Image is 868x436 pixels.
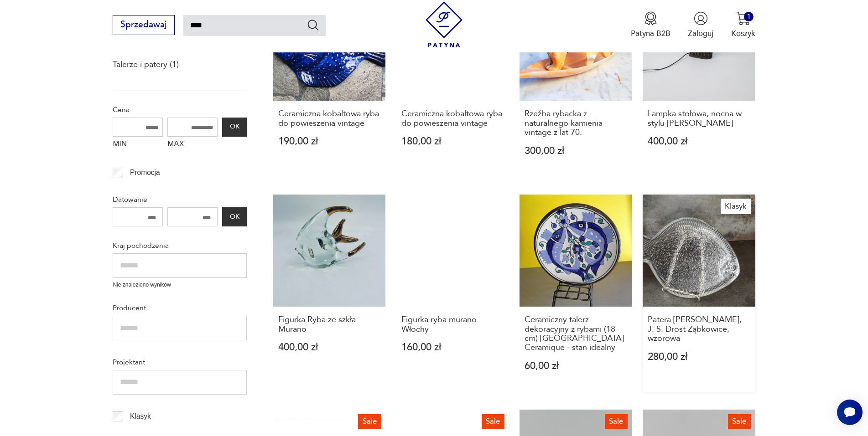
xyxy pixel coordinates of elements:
h3: Figurka ryba murano Włochy [401,315,504,334]
button: Patyna B2B [631,11,670,39]
img: Ikona koszyka [736,11,750,26]
h3: Patera [PERSON_NAME], J. S. Drost Ząbkowice, wzorowa [648,315,750,343]
h3: Ceramiczny talerz dekoracyjny z rybami (18 cm) [GEOGRAPHIC_DATA] Ceramique - stan idealny [525,315,627,353]
div: 1 [744,12,754,21]
button: Zaloguj [688,11,713,39]
p: Producent [113,302,247,314]
p: Nie znaleziono wyników [113,281,247,289]
button: 1Koszyk [731,11,755,39]
a: KlasykPatera ryba, J. S. Drost Ząbkowice, wzorowaPatera [PERSON_NAME], J. S. Drost Ząbkowice, wzo... [643,195,755,392]
a: Talerze i patery (1) [113,57,179,72]
p: 400,00 zł [648,137,750,146]
h3: Ceramiczna kobaltowa ryba do powieszenia vintage [401,109,504,128]
p: Promocja [130,167,160,179]
p: 280,00 zł [648,352,750,362]
label: MAX [167,137,218,154]
a: Figurka Ryba ze szkła MuranoFigurka Ryba ze szkła Murano400,00 zł [273,195,385,392]
h3: Lampka stołowa, nocna w stylu [PERSON_NAME] [648,109,750,128]
img: Ikona medalu [644,11,658,26]
h3: Figurka Ryba ze szkła Murano [278,315,381,334]
p: 400,00 zł [278,343,381,352]
button: OK [222,118,247,137]
p: Cena [113,104,247,116]
h3: Rzeźba rybacka z naturalnego kamienia vintage z lat 70. [525,109,627,137]
p: 160,00 zł [401,343,504,352]
p: 180,00 zł [401,137,504,146]
p: 300,00 zł [525,146,627,156]
button: OK [222,207,247,226]
p: Zaloguj [688,28,713,39]
a: Sprzedawaj [113,22,174,29]
img: Patyna - sklep z meblami i dekoracjami vintage [421,1,467,47]
h3: Ceramiczna kobaltowa ryba do powieszenia vintage [278,109,381,128]
p: Koszyk [731,28,755,39]
p: Patyna B2B [631,28,670,39]
button: Sprzedawaj [113,15,174,35]
a: Figurka ryba murano WłochyFigurka ryba murano Włochy160,00 zł [396,195,509,392]
img: Ikonka użytkownika [694,11,708,26]
a: Ceramiczny talerz dekoracyjny z rybami (18 cm) Tunisie Ceramique - stan idealnyCeramiczny talerz ... [520,195,632,392]
p: Projektant [113,356,247,368]
label: MIN [113,137,163,154]
p: 60,00 zł [525,361,627,371]
p: Kraj pochodzenia [113,240,247,251]
a: Ikona medaluPatyna B2B [631,11,670,39]
p: 190,00 zł [278,137,381,146]
p: Datowanie [113,194,247,205]
button: Szukaj [307,18,320,31]
iframe: Smartsupp widget button [837,400,863,425]
p: Klasyk [130,410,151,422]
